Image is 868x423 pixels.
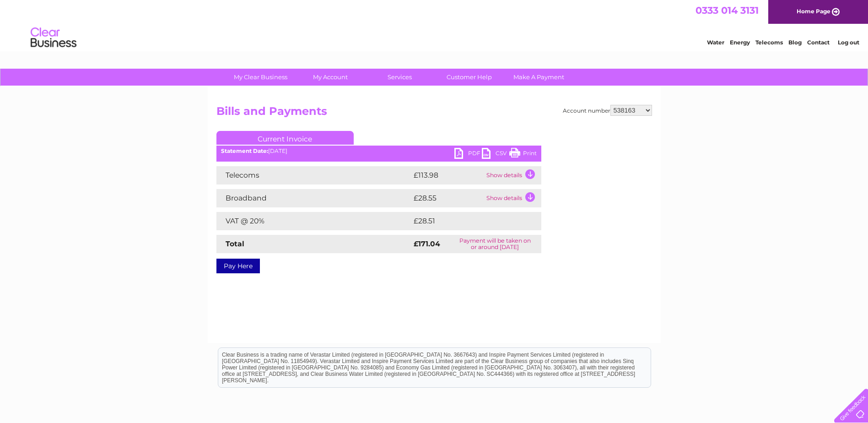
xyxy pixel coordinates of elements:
[807,39,830,46] a: Contact
[707,39,724,46] a: Water
[226,239,244,248] strong: Total
[216,131,354,145] a: Current Invoice
[218,5,651,44] div: Clear Business is a trading name of Verastar Limited (registered in [GEOGRAPHIC_DATA] No. 3667643...
[730,39,750,46] a: Energy
[449,235,541,253] td: Payment will be taken on or around [DATE]
[216,166,411,184] td: Telecoms
[223,69,298,86] a: My Clear Business
[755,39,783,46] a: Telecoms
[216,105,652,122] h2: Bills and Payments
[362,69,437,86] a: Services
[30,24,77,52] img: logo.png
[695,5,759,16] a: 0333 014 3131
[484,166,541,184] td: Show details
[411,189,484,207] td: £28.55
[788,39,802,46] a: Blog
[216,189,411,207] td: Broadband
[216,212,411,230] td: VAT @ 20%
[484,189,541,207] td: Show details
[411,166,484,184] td: £113.98
[482,148,509,161] a: CSV
[501,69,577,86] a: Make A Payment
[454,148,482,161] a: PDF
[563,105,652,116] div: Account number
[431,69,507,86] a: Customer Help
[411,212,522,230] td: £28.51
[216,148,541,154] div: [DATE]
[509,148,537,161] a: Print
[216,259,260,273] a: Pay Here
[221,147,268,154] b: Statement Date:
[838,39,859,46] a: Log out
[292,69,368,86] a: My Account
[414,239,440,248] strong: £171.04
